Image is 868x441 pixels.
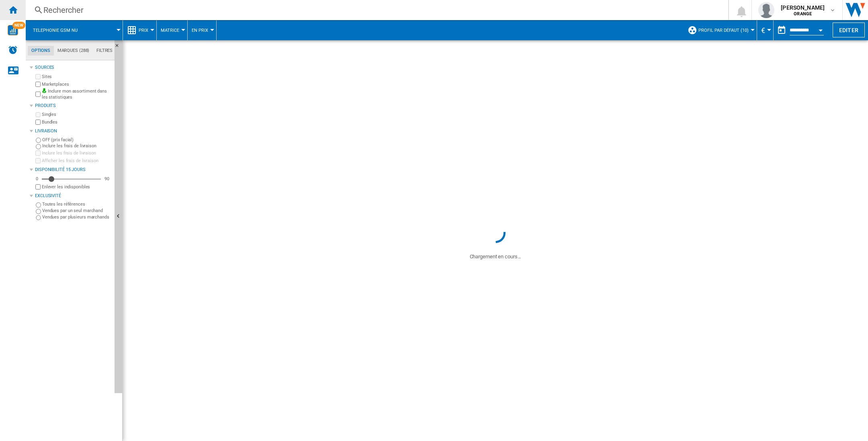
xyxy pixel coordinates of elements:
label: OFF (prix facial) [42,137,111,143]
b: ORANGE [794,11,812,16]
label: Vendues par un seul marchand [42,208,111,214]
label: Sites [42,74,111,80]
span: NEW [12,22,25,29]
md-tab-item: Options [28,46,54,56]
div: Exclusivité [35,193,111,199]
md-tab-item: Marques (288) [54,46,93,56]
input: OFF (prix facial) [36,138,41,143]
input: Afficher les frais de livraison [35,158,41,163]
div: Rechercher [43,4,707,16]
div: 90 [102,176,111,182]
div: Livraison [35,128,111,134]
input: Sites [35,74,41,79]
span: € [761,26,765,35]
div: Disponibilité 15 Jours [35,167,111,173]
span: Profil par défaut (10) [698,28,749,33]
label: Vendues par plusieurs marchands [42,214,111,220]
label: Bundles [42,119,111,125]
img: mysite-bg-18x18.png [42,88,47,93]
div: 0 [34,176,40,182]
label: Afficher les frais de livraison [42,158,111,164]
button: Masquer [115,40,124,55]
button: Open calendar [813,22,828,36]
img: alerts-logo.svg [8,45,18,55]
input: Singles [35,112,41,117]
label: Marketplaces [42,81,111,87]
label: Singles [42,111,111,117]
ng-transclude: Chargement en cours... [470,253,521,260]
span: Telephonie gsm nu [33,28,78,33]
input: Bundles [35,120,41,125]
input: Inclure les frais de livraison [35,150,41,156]
label: Inclure mon assortiment dans les statistiques [42,88,111,101]
span: Prix [139,28,148,33]
md-menu: Currency [757,20,774,40]
input: Inclure mon assortiment dans les statistiques [35,89,41,99]
label: Enlever les indisponibles [42,184,111,190]
div: Profil par défaut (10) [688,20,753,40]
img: wise-card.svg [8,25,18,35]
img: profile.jpg [758,2,774,18]
button: Editer [833,23,865,37]
input: Vendues par un seul marchand [36,209,41,214]
div: Sources [35,64,111,71]
md-tab-item: Filtres [93,46,116,56]
label: Inclure les frais de livraison [42,143,111,149]
button: Telephonie gsm nu [33,20,86,40]
button: En Prix [192,20,212,40]
label: Toutes les références [42,201,111,207]
input: Toutes les références [36,202,41,208]
button: Matrice [161,20,183,40]
md-slider: Disponibilité [42,175,101,183]
input: Afficher les frais de livraison [35,184,41,190]
div: Produits [35,103,111,109]
input: Vendues par plusieurs marchands [36,215,41,220]
input: Marketplaces [35,82,41,87]
label: Inclure les frais de livraison [42,150,111,156]
button: Masquer [115,40,123,393]
button: md-calendar [774,22,790,38]
span: [PERSON_NAME] [781,4,825,12]
span: Matrice [161,28,179,33]
button: € [761,20,769,40]
div: Telephonie gsm nu [30,20,119,40]
input: Inclure les frais de livraison [36,144,41,149]
span: En Prix [192,28,208,33]
button: Profil par défaut (10) [698,20,753,40]
button: Prix [139,20,152,40]
div: Prix [127,20,152,40]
